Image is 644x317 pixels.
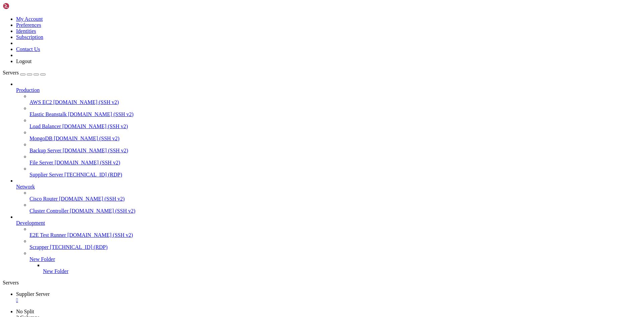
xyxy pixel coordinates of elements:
span: AWS EC2 [30,99,52,105]
a: Cisco Router [DOMAIN_NAME] (SSH v2) [30,196,641,202]
li: Cluster Controller [DOMAIN_NAME] (SSH v2) [30,202,641,214]
span: File Server [30,160,53,165]
li: New Folder [30,250,641,274]
a: New Folder [30,256,641,262]
a: Preferences [16,22,41,28]
li: Backup Server [DOMAIN_NAME] (SSH v2) [30,142,641,154]
span: [TECHNICAL_ID] (RDP) [64,172,122,177]
a: E2E Test Runner [DOMAIN_NAME] (SSH v2) [30,232,641,238]
a: Contact Us [16,46,40,52]
a: MongoDB [DOMAIN_NAME] (SSH v2) [30,136,641,142]
a: Cluster Controller [DOMAIN_NAME] (SSH v2) [30,208,641,214]
a: No Split [16,309,34,314]
a: My Account [16,16,43,22]
span: [DOMAIN_NAME] (SSH v2) [59,196,125,202]
span: [DOMAIN_NAME] (SSH v2) [62,123,128,129]
span: New Folder [30,256,55,262]
span: [DOMAIN_NAME] (SSH v2) [55,160,120,165]
span: MongoDB [30,136,52,141]
li: MongoDB [DOMAIN_NAME] (SSH v2) [30,129,641,142]
li: Scrapper [TECHNICAL_ID] (RDP) [30,238,641,250]
a: Backup Server [DOMAIN_NAME] (SSH v2) [30,148,641,154]
span: E2E Test Runner [30,232,66,238]
span: Load Balancer [30,123,61,129]
a: Identities [16,28,36,34]
li: Elastic Beanstalk [DOMAIN_NAME] (SSH v2) [30,105,641,117]
a: Network [16,184,641,190]
span: [DOMAIN_NAME] (SSH v2) [53,99,119,105]
span: Supplier Server [30,172,63,177]
li: File Server [DOMAIN_NAME] (SSH v2) [30,154,641,166]
a:  [16,297,641,303]
span: Servers [3,70,19,75]
a: Production [16,87,641,93]
li: Load Balancer [DOMAIN_NAME] (SSH v2) [30,117,641,129]
img: Shellngn [3,3,41,9]
a: Supplier Server [TECHNICAL_ID] (RDP) [30,172,641,178]
a: Servers [3,70,46,75]
a: Subscription [16,34,43,40]
a: Development [16,220,641,226]
div: Servers [3,280,641,286]
li: E2E Test Runner [DOMAIN_NAME] (SSH v2) [30,226,641,238]
a: Logout [16,58,32,64]
span: Network [16,184,35,190]
li: Cisco Router [DOMAIN_NAME] (SSH v2) [30,190,641,202]
a: Scrapper [TECHNICAL_ID] (RDP) [30,244,641,250]
span: Cisco Router [30,196,58,202]
span: Cluster Controller [30,208,68,214]
span: [DOMAIN_NAME] (SSH v2) [67,232,133,238]
span: Scrapper [30,244,49,250]
a: New Folder [43,268,641,274]
a: File Server [DOMAIN_NAME] (SSH v2) [30,160,641,166]
span: Elastic Beanstalk [30,111,67,117]
a: AWS EC2 [DOMAIN_NAME] (SSH v2) [30,99,641,105]
li: Network [16,178,641,214]
span: Development [16,220,45,226]
li: AWS EC2 [DOMAIN_NAME] (SSH v2) [30,93,641,105]
span: Backup Server [30,148,61,153]
li: Production [16,81,641,178]
a: Load Balancer [DOMAIN_NAME] (SSH v2) [30,123,641,129]
span: Production [16,87,40,93]
li: New Folder [43,262,641,274]
span: New Folder [43,268,68,274]
span: Supplier Server [16,291,50,297]
span: [DOMAIN_NAME] (SSH v2) [70,208,136,214]
a: Supplier Server [16,291,641,303]
li: Development [16,214,641,274]
li: Supplier Server [TECHNICAL_ID] (RDP) [30,166,641,178]
span: [DOMAIN_NAME] (SSH v2) [68,111,134,117]
a: Elastic Beanstalk [DOMAIN_NAME] (SSH v2) [30,111,641,117]
span: [DOMAIN_NAME] (SSH v2) [63,148,128,153]
span: [TECHNICAL_ID] (RDP) [50,244,108,250]
span: [DOMAIN_NAME] (SSH v2) [54,136,119,141]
